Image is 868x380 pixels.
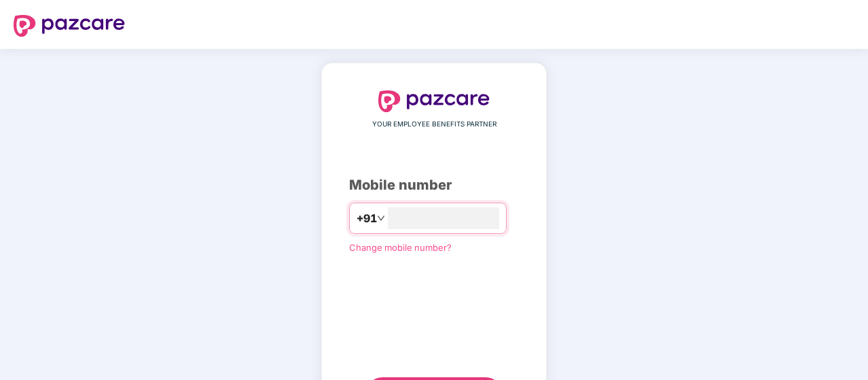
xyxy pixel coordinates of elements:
[377,214,385,222] span: down
[14,15,125,37] img: logo
[357,210,377,227] span: +91
[349,175,519,196] div: Mobile number
[349,242,452,253] a: Change mobile number?
[372,119,496,130] span: YOUR EMPLOYEE BENEFITS PARTNER
[378,90,490,112] img: logo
